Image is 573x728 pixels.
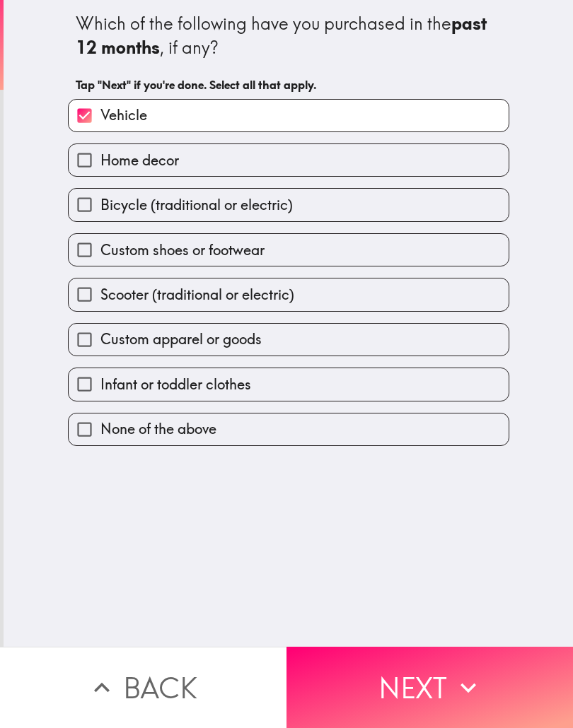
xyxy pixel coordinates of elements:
[76,77,502,93] h6: Tap "Next" if you're done. Select all that apply.
[100,375,251,394] span: Infant or toddler clothes
[69,189,509,221] button: Bicycle (traditional or electric)
[100,329,262,349] span: Custom apparel or goods
[100,105,147,125] span: Vehicle
[69,324,509,356] button: Custom apparel or goods
[100,419,216,439] span: None of the above
[100,285,294,305] span: Scooter (traditional or electric)
[69,368,509,400] button: Infant or toddler clothes
[100,240,265,260] span: Custom shoes or footwear
[286,647,573,728] button: Next
[69,278,509,310] button: Scooter (traditional or electric)
[76,12,502,59] div: Which of the following have you purchased in the , if any?
[100,151,179,170] span: Home decor
[69,234,509,266] button: Custom shoes or footwear
[76,13,491,58] b: past 12 months
[69,100,509,131] button: Vehicle
[69,413,509,445] button: None of the above
[100,195,293,215] span: Bicycle (traditional or electric)
[69,144,509,176] button: Home decor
